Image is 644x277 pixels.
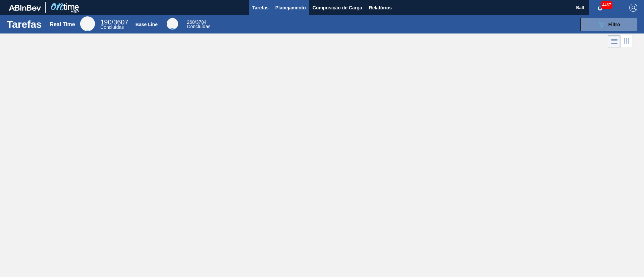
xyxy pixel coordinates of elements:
div: Visão em Lista [608,35,621,48]
span: Tarefas [252,4,269,12]
span: Relatórios [369,4,392,12]
img: Logout [629,4,637,12]
span: / 3784 [187,19,206,25]
span: 4467 [601,1,612,9]
span: Planejamento [275,4,306,12]
button: Filtro [580,18,637,31]
span: Concluídas [187,24,210,29]
span: Composição de Carga [313,4,362,12]
span: Concluídas [100,24,124,30]
span: / 3607 [100,18,128,26]
span: 260 [187,19,195,25]
div: Visão em Cards [621,35,633,48]
h1: Tarefas [7,20,42,28]
div: Real Time [50,21,75,27]
div: Base Line [167,18,178,29]
span: 190 [100,18,111,26]
button: Notificações [589,3,611,12]
div: Base Line [136,22,158,27]
img: TNhmsLtSVTkK8tSr43FrP2fwEKptu5GPRR3wAAAABJRU5ErkJggg== [9,5,41,11]
div: Base Line [187,20,210,29]
div: Real Time [100,19,128,29]
span: Filtro [608,22,620,27]
div: Real Time [80,16,95,31]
